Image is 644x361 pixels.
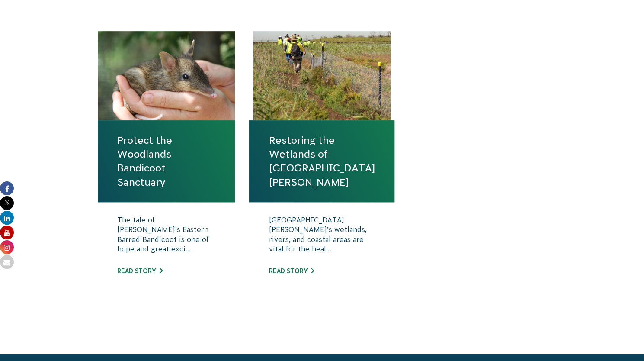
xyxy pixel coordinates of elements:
a: Restoring the Wetlands of [GEOGRAPHIC_DATA][PERSON_NAME] [269,133,375,189]
a: Protect the Woodlands Bandicoot Sanctuary [117,133,216,189]
p: [GEOGRAPHIC_DATA][PERSON_NAME]’s wetlands, rivers, and coastal areas are vital for the heal... [269,215,375,258]
a: Read story [269,268,314,274]
a: Read story [117,268,163,274]
p: The tale of [PERSON_NAME]’s Eastern Barred Bandicoot is one of hope and great exci... [117,215,216,258]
